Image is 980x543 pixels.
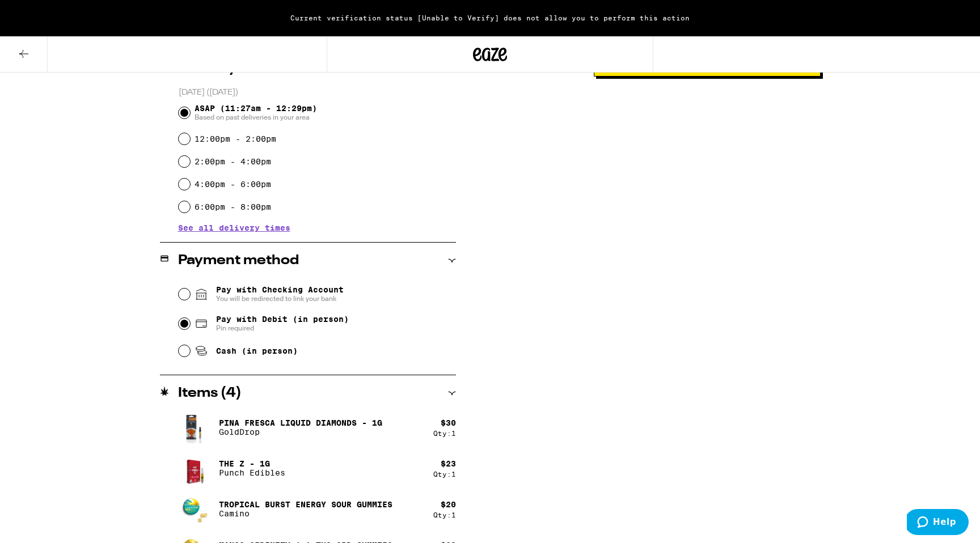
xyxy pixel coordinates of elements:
[219,468,285,477] p: Punch Edibles
[433,430,456,437] div: Qty: 1
[178,254,299,268] h2: Payment method
[433,511,456,519] div: Qty: 1
[179,87,456,98] p: [DATE] ([DATE])
[441,418,456,427] div: $ 30
[216,294,344,303] span: You will be redirected to link your bank
[441,459,456,468] div: $ 23
[216,324,349,333] span: Pin required
[219,459,285,468] p: The Z - 1g
[195,104,317,122] span: ASAP (11:27am - 12:29pm)
[219,427,382,436] p: GoldDrop
[433,470,456,478] div: Qty: 1
[178,408,210,447] img: GoldDrop - Pina Fresca Liquid Diamonds - 1g
[219,500,392,509] p: Tropical Burst Energy Sour Gummies
[195,113,317,122] span: Based on past deliveries in your area
[195,202,271,211] label: 6:00pm - 8:00pm
[178,493,210,525] img: Camino - Tropical Burst Energy Sour Gummies
[195,180,271,189] label: 4:00pm - 6:00pm
[178,448,210,489] img: Punch Edibles - The Z - 1g
[178,387,242,400] h2: Items ( 4 )
[216,346,298,355] span: Cash (in person)
[907,509,969,537] iframe: Opens a widget where you can find more information
[195,134,276,143] label: 12:00pm - 2:00pm
[441,500,456,509] div: $ 20
[219,418,382,427] p: Pina Fresca Liquid Diamonds - 1g
[195,157,271,166] label: 2:00pm - 4:00pm
[219,509,392,518] p: Camino
[216,285,344,303] span: Pay with Checking Account
[178,224,290,232] button: See all delivery times
[216,315,349,324] span: Pay with Debit (in person)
